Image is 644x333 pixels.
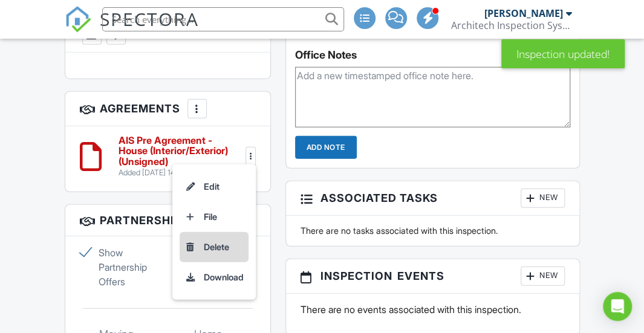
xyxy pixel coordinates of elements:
input: Search everything... [102,7,344,31]
h6: AIS Pre Agreement - House (Interior/Exterior) (Unsigned) [119,135,243,167]
a: File [180,202,249,232]
a: Edit [180,172,249,202]
div: There are no tasks associated with this inspection. [293,225,572,237]
input: Add Note [295,136,357,159]
div: [PERSON_NAME] [484,7,563,19]
a: SPECTORA [65,16,199,42]
div: Inspection updated! [501,39,625,68]
div: Added [DATE] 14:40PM [119,168,243,178]
a: AIS Pre Agreement - House (Interior/Exterior) (Unsigned) Added [DATE] 14:40PM [119,135,243,178]
span: Inspection [320,268,392,284]
div: New [521,189,565,208]
span: Associated Tasks [320,190,438,206]
div: Open Intercom Messenger [603,292,632,321]
h3: Agreements [65,92,270,126]
div: Office Notes [295,49,570,61]
a: Download [180,262,249,293]
p: There are no events associated with this inspection. [301,303,565,316]
span: Events [397,268,444,284]
img: The Best Home Inspection Software - Spectora [65,6,91,33]
a: Delete [180,232,249,262]
div: Architech Inspection Systems, Inc [451,19,572,31]
label: Show Partnership Offers [80,245,161,289]
div: New [521,267,565,286]
h3: Partnerships [65,205,270,236]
